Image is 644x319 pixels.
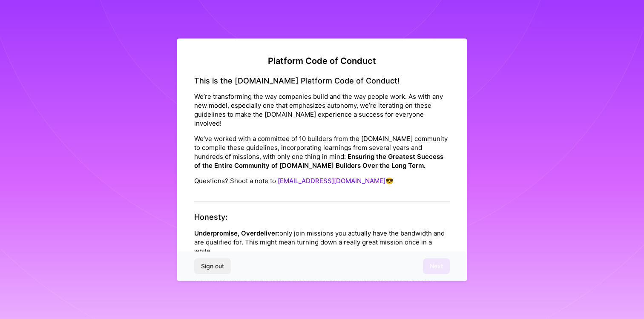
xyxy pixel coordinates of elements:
[201,262,224,270] span: Sign out
[194,92,450,128] p: We’re transforming the way companies build and the way people work. As with any new model, especi...
[194,134,450,170] p: We’ve worked with a committee of 10 builders from the [DOMAIN_NAME] community to compile these gu...
[194,176,450,185] p: Questions? Shoot a note to 😎
[194,213,450,222] h4: Honesty:
[194,259,231,274] button: Sign out
[194,76,450,85] h4: This is the [DOMAIN_NAME] Platform Code of Conduct!
[278,177,385,185] a: [EMAIL_ADDRESS][DOMAIN_NAME]
[194,152,443,170] strong: Ensuring the Greatest Success of the Entire Community of [DOMAIN_NAME] Builders Over the Long Term.
[194,55,450,66] h2: Platform Code of Conduct
[194,228,450,255] p: only join missions you actually have the bandwidth and are qualified for. This might mean turning...
[194,229,279,237] strong: Underpromise, Overdeliver:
